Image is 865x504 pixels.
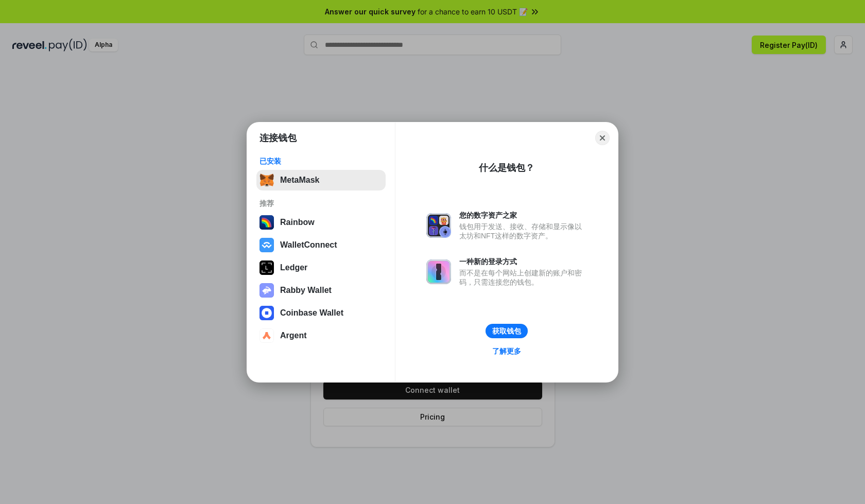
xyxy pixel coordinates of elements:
[459,222,587,240] div: 钱包用于发送、接收、存储和显示像以太坊和NFT这样的数字资产。
[256,235,386,255] button: WalletConnect
[280,218,315,227] div: Rainbow
[479,162,534,174] div: 什么是钱包？
[459,257,587,266] div: 一种新的登录方式
[259,306,274,320] img: svg+xml,%3Csvg%20width%3D%2228%22%20height%3D%2228%22%20viewBox%3D%220%200%2028%2028%22%20fill%3D...
[492,326,521,336] div: 获取钱包
[259,260,274,275] img: svg+xml,%3Csvg%20xmlns%3D%22http%3A%2F%2Fwww.w3.org%2F2000%2Fsvg%22%20width%3D%2228%22%20height%3...
[280,331,307,340] div: Argent
[459,268,587,287] div: 而不是在每个网站上创建新的账户和密码，只需连接您的钱包。
[280,263,307,272] div: Ledger
[280,240,337,250] div: WalletConnect
[492,346,521,356] div: 了解更多
[280,176,319,185] div: MetaMask
[259,199,383,208] div: 推荐
[259,328,274,343] img: svg+xml,%3Csvg%20width%3D%2228%22%20height%3D%2228%22%20viewBox%3D%220%200%2028%2028%22%20fill%3D...
[256,170,386,190] button: MetaMask
[259,215,274,230] img: svg+xml,%3Csvg%20width%3D%22120%22%20height%3D%22120%22%20viewBox%3D%220%200%20120%20120%22%20fil...
[256,280,386,301] button: Rabby Wallet
[486,344,527,358] a: 了解更多
[426,259,451,284] img: svg+xml,%3Csvg%20xmlns%3D%22http%3A%2F%2Fwww.w3.org%2F2000%2Fsvg%22%20fill%3D%22none%22%20viewBox...
[256,303,386,323] button: Coinbase Wallet
[259,157,383,166] div: 已安装
[256,325,386,346] button: Argent
[259,132,297,144] h1: 连接钱包
[486,324,528,338] button: 获取钱包
[259,173,274,187] img: svg+xml,%3Csvg%20fill%3D%22none%22%20height%3D%2233%22%20viewBox%3D%220%200%2035%2033%22%20width%...
[259,283,274,298] img: svg+xml,%3Csvg%20xmlns%3D%22http%3A%2F%2Fwww.w3.org%2F2000%2Fsvg%22%20fill%3D%22none%22%20viewBox...
[426,213,451,238] img: svg+xml,%3Csvg%20xmlns%3D%22http%3A%2F%2Fwww.w3.org%2F2000%2Fsvg%22%20fill%3D%22none%22%20viewBox...
[256,212,386,233] button: Rainbow
[280,286,332,295] div: Rabby Wallet
[280,308,343,318] div: Coinbase Wallet
[256,257,386,278] button: Ledger
[259,238,274,252] img: svg+xml,%3Csvg%20width%3D%2228%22%20height%3D%2228%22%20viewBox%3D%220%200%2028%2028%22%20fill%3D...
[595,131,610,145] button: Close
[459,211,587,220] div: 您的数字资产之家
